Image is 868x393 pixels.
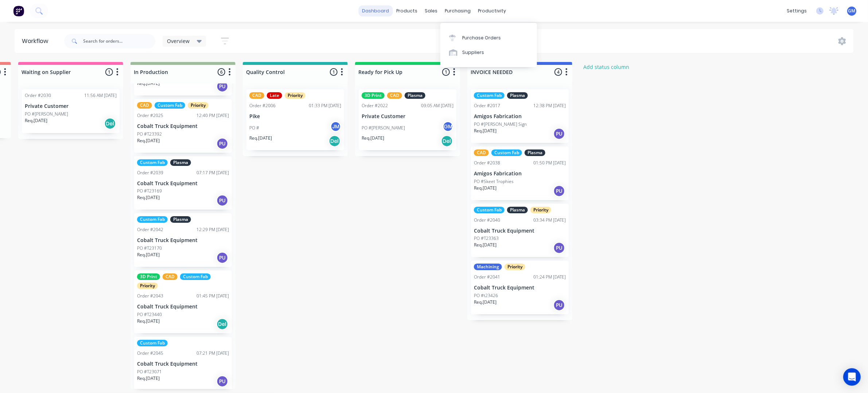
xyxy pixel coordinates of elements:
[474,217,500,223] div: Order #2040
[167,37,190,45] span: Overview
[137,180,229,187] p: Cobalt Truck Equipment
[471,261,569,314] div: MachiningPriorityOrder #204101:24 PM [DATE]Cobalt Truck EquipmentPO #t23426Req.[DATE]PU
[134,99,232,153] div: CADCustom FabPriorityOrder #202512:40 PM [DATE]Cobalt Truck EquipmentPO #T23392Req.[DATE]PU
[471,89,569,143] div: Custom FabPlasmaOrder #201712:38 PM [DATE]Amigos FabricationPO #[PERSON_NAME] SignReq.[DATE]PU
[474,92,505,99] div: Custom Fab
[441,135,453,147] div: Del
[491,149,522,156] div: Custom Fab
[553,185,565,197] div: PU
[134,271,232,333] div: 3D PrintCADCustom FabPriorityOrder #204301:45 PM [DATE]Cobalt Truck EquipmentPO #T23440Req.[DATE]Del
[362,125,405,131] p: PO #[PERSON_NAME]
[267,92,282,99] div: Late
[137,293,163,299] div: Order #2043
[474,171,566,177] p: Amigos Fabrication
[170,216,191,223] div: Plasma
[217,252,228,264] div: PU
[443,121,454,132] div: GM
[249,113,341,120] p: Pike
[474,292,498,299] p: PO #t23426
[362,113,454,120] p: Private Customer
[405,92,425,99] div: Plasma
[362,92,385,99] div: 3D Print
[474,121,527,128] p: PO #[PERSON_NAME] Sign
[134,337,232,390] div: Custom FabOrder #204507:21 PM [DATE]Cobalt Truck EquipmentPO #T23071Req.[DATE]PU
[137,170,163,176] div: Order #2039
[83,34,155,48] input: Search for orders...
[474,102,500,109] div: Order #2017
[474,128,497,134] p: Req. [DATE]
[387,92,402,99] div: CAD
[474,160,500,166] div: Order #2038
[309,102,341,109] div: 01:33 PM [DATE]
[553,128,565,140] div: PU
[25,103,117,109] p: Private Customer
[13,5,24,16] img: Factory
[533,274,566,280] div: 01:24 PM [DATE]
[137,318,160,324] p: Req. [DATE]
[507,207,528,213] div: Plasma
[440,30,537,45] a: Purchase Orders
[553,242,565,254] div: PU
[474,5,510,16] div: productivity
[134,156,232,210] div: Custom FabPlasmaOrder #203907:17 PM [DATE]Cobalt Truck EquipmentPO #T23169Req.[DATE]PU
[196,350,229,357] div: 07:21 PM [DATE]
[249,102,276,109] div: Order #2006
[533,102,566,109] div: 12:38 PM [DATE]
[84,92,117,99] div: 11:56 AM [DATE]
[440,45,537,60] a: Suppliers
[421,5,441,16] div: sales
[137,188,162,194] p: PO #T23169
[25,92,51,99] div: Order #2030
[507,92,528,99] div: Plasma
[104,118,116,129] div: Del
[22,89,120,133] div: Order #203011:56 AM [DATE]Private CustomerPO #[PERSON_NAME]Req.[DATE]Del
[25,111,68,117] p: PO #[PERSON_NAME]
[137,369,162,375] p: PO #T23071
[474,113,566,120] p: Amigos Fabrication
[217,138,228,149] div: PU
[137,350,163,357] div: Order #2045
[329,135,340,147] div: Del
[474,178,514,185] p: PO #Skeet Trophies
[137,273,160,280] div: 3D Print
[137,311,162,318] p: PO #T23440
[137,102,152,109] div: CAD
[553,299,565,311] div: PU
[25,117,47,124] p: Req. [DATE]
[474,185,497,191] p: Req. [DATE]
[421,102,454,109] div: 09:05 AM [DATE]
[462,35,501,41] div: Purchase Orders
[525,149,545,156] div: Plasma
[196,170,229,176] div: 07:17 PM [DATE]
[249,125,259,131] p: PO #
[22,37,52,46] div: Workflow
[362,102,388,109] div: Order #2022
[137,131,162,137] p: PO #T23392
[137,80,160,87] p: Req. [DATE]
[180,273,211,280] div: Custom Fab
[196,293,229,299] div: 01:45 PM [DATE]
[246,89,344,150] div: CADLatePriorityOrder #200601:33 PM [DATE]PikePO #JMReq.[DATE]Del
[137,361,229,367] p: Cobalt Truck Equipment
[137,216,168,223] div: Custom Fab
[533,160,566,166] div: 01:50 PM [DATE]
[137,304,229,310] p: Cobalt Truck Equipment
[330,121,341,132] div: JM
[474,274,500,280] div: Order #2041
[393,5,421,16] div: products
[474,235,499,242] p: PO #T23363
[359,89,456,150] div: 3D PrintCADPlasmaOrder #202209:05 AM [DATE]Private CustomerPO #[PERSON_NAME]GMReq.[DATE]Del
[137,245,162,252] p: PO #T23170
[505,264,525,270] div: Priority
[137,226,163,233] div: Order #2042
[474,264,502,270] div: Machining
[155,102,185,109] div: Custom Fab
[843,368,861,386] div: Open Intercom Messenger
[196,226,229,233] div: 12:29 PM [DATE]
[217,195,228,206] div: PU
[462,49,484,56] div: Suppliers
[249,135,272,141] p: Req. [DATE]
[474,299,497,306] p: Req. [DATE]
[783,5,810,16] div: settings
[533,217,566,223] div: 03:34 PM [DATE]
